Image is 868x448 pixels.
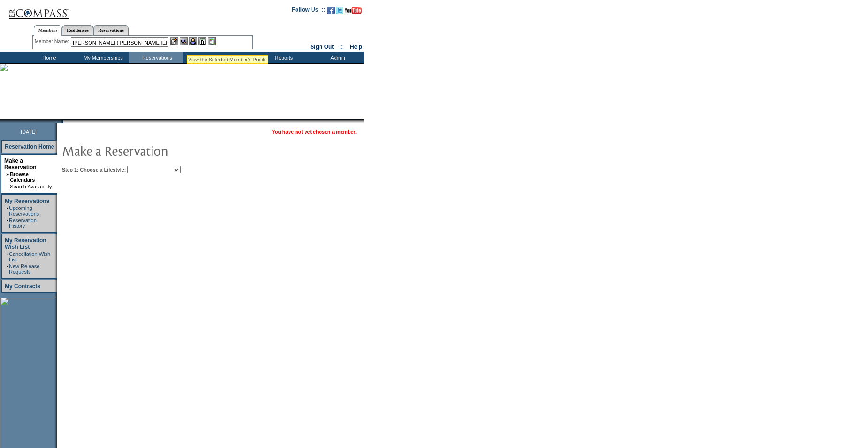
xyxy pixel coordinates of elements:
[62,167,126,172] b: Step 1: Choose a Lifestyle:
[60,119,63,123] img: promoShadowLeftCorner.gif
[310,52,364,63] td: Admin
[198,37,206,45] img: Reservations
[4,157,37,171] a: Make a Reservation
[5,143,54,150] a: Reservation Home
[350,44,362,50] a: Help
[170,37,178,45] img: b_edit.gif
[21,52,75,63] td: Home
[272,129,357,134] span: You have not yet chosen a member.
[10,172,35,183] a: Browse Calendars
[180,37,188,45] img: View
[345,9,362,15] a: Subscribe to our YouTube Channel
[35,37,71,45] div: Member Name:
[93,25,129,35] a: Reservations
[63,119,64,123] img: blank.gif
[256,52,310,63] td: Reports
[9,251,50,262] a: Cancellation Wish List
[21,129,37,134] span: [DATE]
[208,37,216,45] img: b_calculator.gif
[327,7,335,14] img: Become our fan on Facebook
[336,9,343,15] a: Follow us on Twitter
[5,283,40,290] a: My Contracts
[62,25,93,35] a: Residences
[189,37,197,45] img: Impersonate
[7,263,8,275] td: ·
[340,44,344,50] span: ::
[75,52,129,63] td: My Memberships
[7,217,8,229] td: ·
[129,52,183,63] td: Reservations
[6,184,9,189] td: ·
[5,237,46,250] a: My Reservation Wish List
[7,251,8,262] td: ·
[345,7,362,14] img: Subscribe to our YouTube Channel
[9,205,39,217] a: Upcoming Reservations
[7,205,8,217] td: ·
[310,44,334,50] a: Sign Out
[183,52,256,63] td: Vacation Collection
[292,6,325,17] td: Follow Us ::
[188,57,267,62] div: View the Selected Member's Profile
[10,184,52,189] a: Search Availability
[62,141,250,160] img: pgTtlMakeReservation.gif
[5,198,49,204] a: My Reservations
[327,9,335,15] a: Become our fan on Facebook
[9,263,39,275] a: New Release Requests
[6,172,9,177] b: »
[336,7,343,14] img: Follow us on Twitter
[9,217,37,229] a: Reservation History
[34,25,62,36] a: Members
